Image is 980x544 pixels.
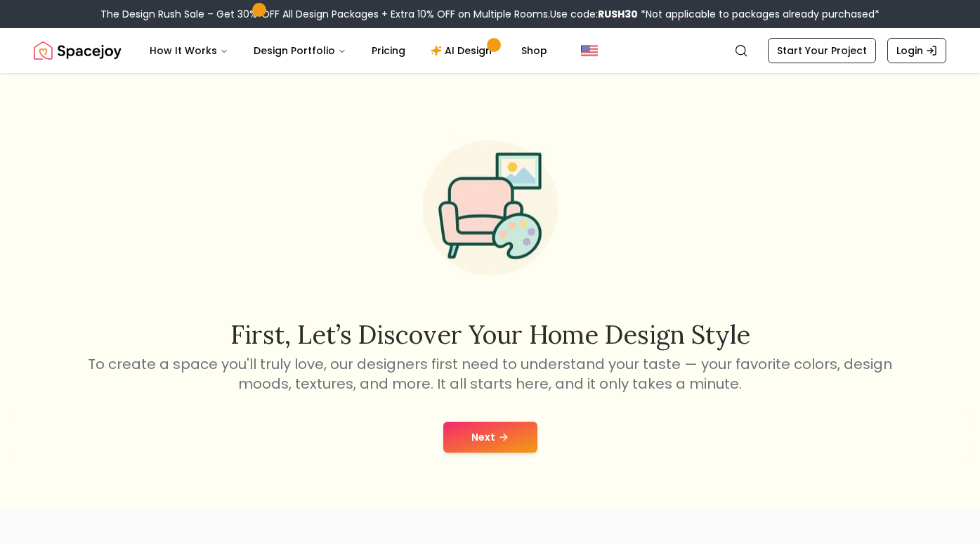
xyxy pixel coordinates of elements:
[768,38,876,63] a: Start Your Project
[360,37,417,65] a: Pricing
[443,422,537,453] button: Next
[34,37,122,65] img: Spacejoy Logo
[34,28,946,73] nav: Global
[86,320,895,349] h2: First, let’s discover your home design style
[100,7,880,21] div: The Design Rush Sale – Get 30% OFF All Design Packages + Extra 10% OFF on Multiple Rooms.
[510,37,558,65] a: Shop
[86,354,895,394] p: To create a space you'll truly love, our designers first need to understand your taste — your fav...
[598,7,638,21] b: RUSH30
[138,37,558,65] nav: Main
[419,37,507,65] a: AI Design
[34,37,122,65] a: Spacejoy
[242,37,358,65] button: Design Portfolio
[400,118,580,298] img: Start Style Quiz Illustration
[138,37,240,65] button: How It Works
[638,7,880,21] span: *Not applicable to packages already purchased*
[887,38,946,63] a: Login
[550,7,638,21] span: Use code:
[581,42,598,59] img: United States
